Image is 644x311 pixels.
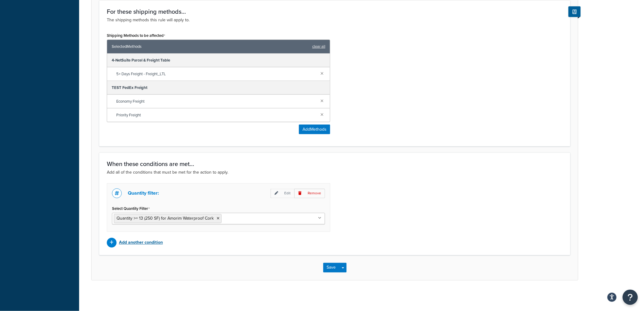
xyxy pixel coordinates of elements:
[107,33,165,38] label: Shipping Methods to be affected
[294,189,325,198] p: Remove
[112,207,150,211] label: Select Quantity Filter
[116,70,316,78] span: 5+ Days Freight - Freight_LTL
[107,54,330,67] div: 4-NetSuite Parcel & Freight Table
[323,263,340,273] button: Save
[128,189,159,198] p: Quantity filter:
[117,215,214,222] span: Quantity >= 13 (250 SF) for Amorim Waterproof Cork
[116,111,316,119] span: Priority Freight
[107,169,563,176] p: Add all of the conditions that must be met for the action to apply.
[107,81,330,95] div: TEST FedEx Freight
[112,42,309,51] span: Selected Methods
[107,8,563,15] h3: For these shipping methods...
[312,42,325,51] a: clear all
[623,290,638,305] button: Open Resource Center
[299,125,330,134] button: AddMethods
[116,97,316,106] span: Economy Freight
[107,17,563,23] p: The shipping methods this rule will apply to.
[119,239,163,247] p: Add another condition
[271,189,294,198] p: Edit
[569,6,581,17] button: Show Help Docs
[107,161,563,167] h3: When these conditions are met...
